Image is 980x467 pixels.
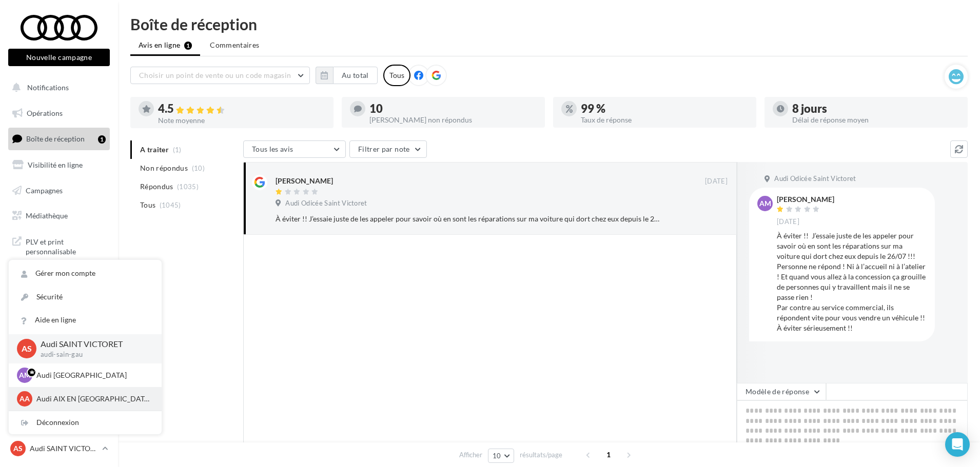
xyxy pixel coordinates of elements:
[276,214,661,224] div: À éviter !! J’essaie juste de les appeler pour savoir où en sont les réparations sur ma voiture q...
[8,49,110,66] button: Nouvelle campagne
[9,309,162,332] a: Aide en ligne
[130,16,968,32] div: Boîte de réception
[130,67,310,84] button: Choisir un point de vente ou un code magasin
[581,116,748,124] div: Taux de réponse
[369,103,537,114] div: 10
[285,199,367,208] span: Audi Odicée Saint Victoret
[9,411,162,434] div: Déconnexion
[792,103,959,114] div: 8 jours
[493,452,501,460] span: 10
[140,163,188,173] span: Non répondus
[28,160,83,169] span: Visibilité en ligne
[6,231,112,261] a: PLV et print personnalisable
[6,180,112,201] a: Campagnes
[705,177,728,186] span: [DATE]
[759,198,771,209] span: AM
[792,116,959,124] div: Délai de réponse moyen
[192,164,205,172] span: (10)
[459,450,482,460] span: Afficher
[383,65,410,86] div: Tous
[19,394,30,404] span: AA
[27,83,69,92] span: Notifications
[774,174,856,184] span: Audi Odicée Saint Victoret
[6,154,112,176] a: Visibilité en ligne
[276,176,333,186] div: [PERSON_NAME]
[140,181,173,192] span: Répondus
[6,205,112,227] a: Médiathèque
[139,71,291,79] span: Choisir un point de vente ou un code magasin
[26,211,68,220] span: Médiathèque
[158,103,325,115] div: 4.5
[369,116,537,124] div: [PERSON_NAME] non répondus
[26,186,63,194] span: Campagnes
[27,109,63,117] span: Opérations
[333,67,378,84] button: Au total
[777,231,927,333] div: À éviter !! J’essaie juste de les appeler pour savoir où en sont les réparations sur ma voiture q...
[13,443,23,454] span: AS
[6,103,112,124] a: Opérations
[9,262,162,285] a: Gérer mon compte
[945,432,970,457] div: Open Intercom Messenger
[140,200,155,210] span: Tous
[26,134,85,143] span: Boîte de réception
[41,338,145,350] p: Audi SAINT VICTORET
[488,449,514,463] button: 10
[737,383,826,400] button: Modèle de réponse
[243,140,346,158] button: Tous les avis
[26,235,106,257] span: PLV et print personnalisable
[30,443,98,454] p: Audi SAINT VICTORET
[600,446,617,463] span: 1
[160,201,181,209] span: (1045)
[177,182,199,191] span: (1035)
[777,217,799,227] span: [DATE]
[19,370,31,380] span: AM
[252,145,293,153] span: Tous les avis
[349,140,427,158] button: Filtrer par note
[777,196,834,203] div: [PERSON_NAME]
[41,350,145,359] p: audi-sain-gau
[6,77,108,98] button: Notifications
[36,394,149,404] p: Audi AIX EN [GEOGRAPHIC_DATA]
[36,370,149,380] p: Audi [GEOGRAPHIC_DATA]
[316,67,378,84] button: Au total
[158,117,325,124] div: Note moyenne
[210,40,259,50] span: Commentaires
[98,135,106,144] div: 1
[22,343,32,355] span: AS
[6,128,112,150] a: Boîte de réception1
[520,450,562,460] span: résultats/page
[8,439,110,458] a: AS Audi SAINT VICTORET
[581,103,748,114] div: 99 %
[9,286,162,309] a: Sécurité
